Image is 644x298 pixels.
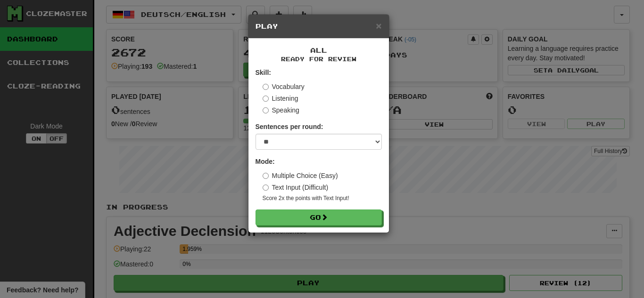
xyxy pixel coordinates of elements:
strong: Mode: [256,158,275,165]
input: Listening [263,96,269,102]
small: Ready for Review [256,55,382,63]
input: Text Input (Difficult) [263,185,269,191]
label: Sentences per round: [256,122,323,131]
input: Speaking [263,107,269,113]
label: Vocabulary [263,82,305,91]
small: Score 2x the points with Text Input ! [263,194,382,202]
button: Close [376,21,381,31]
h5: Play [256,22,382,31]
span: All [310,46,327,54]
strong: Skill: [256,69,271,76]
span: × [376,20,381,31]
label: Text Input (Difficult) [263,183,329,192]
input: Vocabulary [263,84,269,90]
button: Go [256,209,382,226]
label: Multiple Choice (Easy) [263,171,338,180]
input: Multiple Choice (Easy) [263,173,269,179]
label: Listening [263,94,298,103]
label: Speaking [263,105,299,115]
